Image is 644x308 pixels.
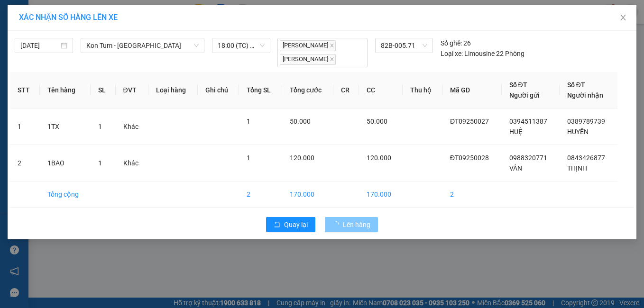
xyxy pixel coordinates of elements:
[290,118,311,125] span: 50.000
[198,72,239,109] th: Ghi chú
[40,72,91,109] th: Tên hàng
[86,38,199,53] span: Kon Tum - Sài Gòn
[619,14,627,21] span: close
[284,219,308,230] span: Quay lại
[610,5,636,31] button: Close
[450,154,489,162] span: ĐT09250028
[509,128,523,136] span: HUỆ
[282,181,333,208] td: 170.000
[116,145,149,181] td: Khác
[509,81,527,89] span: Số ĐT
[441,38,471,48] div: 26
[567,164,587,172] span: THỊNH
[330,43,334,48] span: close
[509,91,540,99] span: Người gửi
[98,123,102,130] span: 1
[450,118,489,125] span: ĐT09250027
[116,72,149,109] th: ĐVT
[441,48,524,59] div: Limousine 22 Phòng
[193,43,199,48] span: down
[359,72,403,109] th: CC
[239,72,282,109] th: Tổng SL
[20,40,59,51] input: 14/09/2025
[367,118,387,125] span: 50.000
[567,118,605,125] span: 0389789739
[247,118,250,125] span: 1
[332,221,343,228] span: loading
[441,38,462,48] span: Số ghế:
[567,91,603,99] span: Người nhận
[218,38,265,53] span: 18:00 (TC) - 82B-005.71
[10,109,40,145] td: 1
[247,154,250,162] span: 1
[442,72,502,109] th: Mã GD
[343,219,370,230] span: Lên hàng
[509,118,547,125] span: 0394511387
[282,72,333,109] th: Tổng cước
[40,109,91,145] td: 1TX
[333,72,359,109] th: CR
[40,145,91,181] td: 1BAO
[91,72,115,109] th: SL
[367,154,391,162] span: 120.000
[280,54,336,65] span: [PERSON_NAME]
[239,181,282,208] td: 2
[381,38,427,53] span: 82B-005.71
[274,221,280,229] span: rollback
[330,57,334,62] span: close
[403,72,442,109] th: Thu hộ
[10,72,40,109] th: STT
[148,72,198,109] th: Loại hàng
[40,181,91,208] td: Tổng cộng
[325,217,378,232] button: Lên hàng
[98,159,102,167] span: 1
[280,40,336,51] span: [PERSON_NAME]
[290,154,314,162] span: 120.000
[441,48,463,59] span: Loại xe:
[509,154,547,162] span: 0988320771
[567,154,605,162] span: 0843426877
[509,164,522,172] span: VÂN
[567,128,589,136] span: HUYỀN
[266,217,315,232] button: rollbackQuay lại
[359,181,403,208] td: 170.000
[116,109,149,145] td: Khác
[567,81,585,89] span: Số ĐT
[10,145,40,181] td: 2
[442,181,502,208] td: 2
[19,13,118,22] span: XÁC NHẬN SỐ HÀNG LÊN XE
